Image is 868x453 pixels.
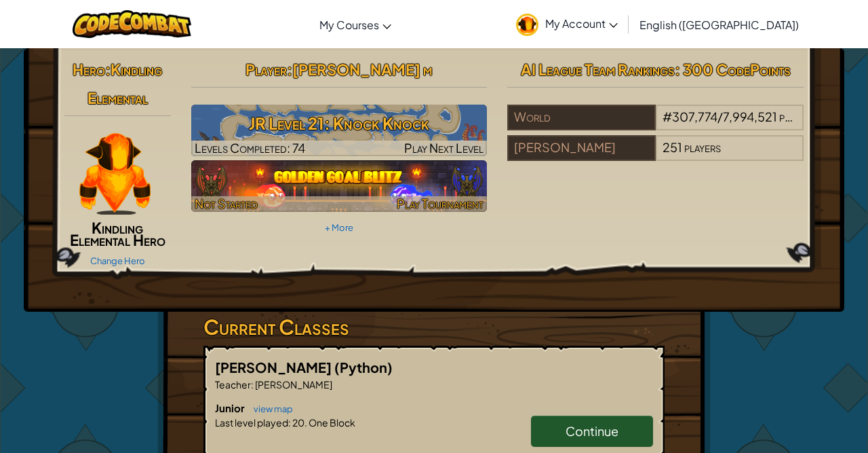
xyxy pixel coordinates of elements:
[723,109,777,124] span: 7,994,521
[675,60,791,79] span: : 300 CodePoints
[313,6,398,43] a: My Courses
[397,196,484,211] span: Play Tournament
[195,196,258,211] span: Not Started
[507,117,804,133] a: World#307,774/7,994,521players
[90,255,145,266] a: Change Hero
[251,378,254,391] span: :
[191,105,488,156] a: Play Next Level
[545,16,618,31] span: My Account
[334,359,393,376] span: (Python)
[663,109,672,124] span: #
[325,222,353,233] a: + More
[245,60,287,79] span: Player
[191,160,488,212] a: Not StartedPlay Tournament
[633,6,806,43] a: English ([GEOGRAPHIC_DATA])
[195,140,305,156] span: Levels Completed: 74
[566,423,618,439] span: Continue
[70,218,165,249] span: Kindling Elemental Hero
[509,3,625,46] a: My Account
[287,60,292,79] span: :
[516,14,538,36] img: avatar
[521,60,675,79] span: AI League Team Rankings
[79,133,150,215] img: KindlingElementalPaperDoll.png
[105,60,111,79] span: :
[292,60,432,79] span: [PERSON_NAME] m
[507,105,655,130] div: World
[663,139,682,155] span: 251
[291,416,307,429] span: 20.
[215,359,334,376] span: [PERSON_NAME]
[215,416,288,429] span: Last level played
[247,403,293,414] a: view map
[191,105,488,156] img: JR Level 21: Knock Knock
[639,18,799,32] span: English ([GEOGRAPHIC_DATA])
[717,109,723,124] span: /
[288,416,291,429] span: :
[191,108,488,139] h3: JR Level 21: Knock Knock
[215,401,247,414] span: Junior
[779,109,816,124] span: players
[87,60,163,107] span: Kindling Elemental
[73,60,105,79] span: Hero
[254,378,332,391] span: [PERSON_NAME]
[215,378,251,391] span: Teacher
[404,140,484,156] span: Play Next Level
[191,160,488,212] img: Golden Goal
[319,18,379,32] span: My Courses
[203,312,665,342] h3: Current Classes
[507,135,655,161] div: [PERSON_NAME]
[307,416,355,429] span: One Block
[672,109,717,124] span: 307,774
[507,148,804,164] a: [PERSON_NAME]251players
[684,139,721,155] span: players
[73,10,191,38] img: CodeCombat logo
